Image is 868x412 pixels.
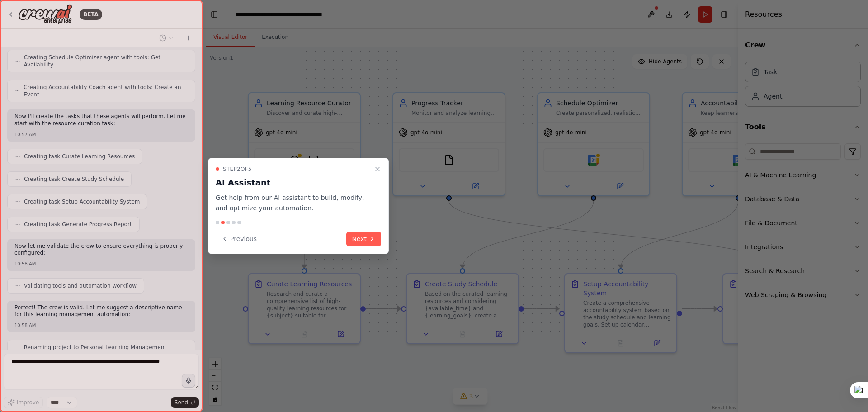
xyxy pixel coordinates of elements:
[208,8,221,21] button: Hide left sidebar
[216,176,370,189] h3: AI Assistant
[223,166,252,173] span: Step 2 of 5
[372,164,383,175] button: Close walkthrough
[216,193,370,213] p: Get help from our AI assistant to build, modify, and optimize your automation.
[346,232,381,246] button: Next
[216,232,262,246] button: Previous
